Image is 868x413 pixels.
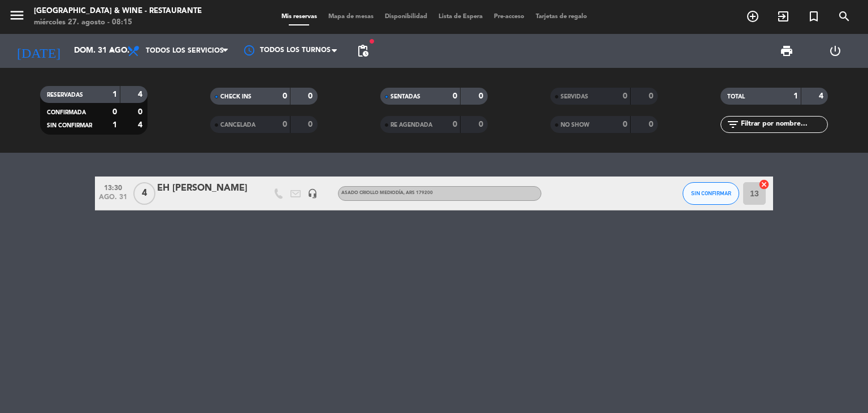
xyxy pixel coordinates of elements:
span: pending_actions [356,44,370,58]
span: RE AGENDADA [390,122,432,128]
strong: 4 [819,92,826,100]
span: CONFIRMADA [47,110,86,115]
span: Tarjetas de regalo [530,14,593,20]
i: turned_in_not [807,10,821,23]
span: CANCELADA [220,122,255,128]
i: add_circle_outline [746,10,759,23]
strong: 4 [138,91,145,98]
strong: 0 [623,92,627,100]
span: SIN CONFIRMAR [47,123,92,128]
span: TOTAL [727,94,745,100]
strong: 0 [283,121,287,128]
strong: 0 [283,92,287,100]
strong: 0 [112,108,117,116]
i: power_settings_new [828,44,842,58]
span: Mapa de mesas [323,14,379,20]
strong: 0 [453,92,457,100]
i: arrow_drop_down [105,44,119,58]
div: [GEOGRAPHIC_DATA] & Wine - Restaurante [34,6,202,17]
span: Pre-acceso [488,14,530,20]
strong: 1 [793,92,798,100]
strong: 0 [308,121,315,128]
button: menu [8,7,25,28]
span: CHECK INS [220,94,251,100]
strong: 0 [479,92,485,100]
i: search [837,10,851,23]
span: Lista de Espera [433,14,488,20]
span: SENTADAS [390,94,420,100]
span: ago. 31 [99,193,127,206]
span: 4 [133,182,155,205]
span: Mis reservas [276,14,323,20]
span: fiber_manual_record [368,38,375,45]
strong: 0 [308,92,315,100]
strong: 0 [479,121,485,128]
span: NO SHOW [561,122,589,128]
strong: 1 [112,91,117,98]
span: SERVIDAS [561,94,588,100]
span: SIN CONFIRMAR [691,190,731,196]
span: Todos los servicios [146,47,224,55]
i: [DATE] [8,38,68,63]
strong: 0 [649,121,656,128]
span: , ARS 179200 [403,191,433,195]
strong: 0 [623,121,627,128]
i: headset_mic [307,188,318,199]
strong: 0 [138,108,145,116]
i: exit_to_app [776,10,790,23]
div: LOG OUT [811,34,860,68]
span: 13:30 [99,180,127,193]
i: filter_list [726,118,740,131]
strong: 4 [138,121,145,129]
strong: 1 [112,121,117,129]
div: EH [PERSON_NAME] [157,181,253,196]
strong: 0 [649,92,656,100]
button: SIN CONFIRMAR [683,182,739,205]
i: menu [8,7,25,24]
input: Filtrar por nombre... [740,118,827,131]
span: print [780,44,793,58]
strong: 0 [453,121,457,128]
span: RESERVADAS [47,92,83,98]
span: ASADO CRIOLLO MEDIODÍA [341,191,433,195]
i: cancel [758,179,770,190]
div: miércoles 27. agosto - 08:15 [34,17,202,28]
span: Disponibilidad [379,14,433,20]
